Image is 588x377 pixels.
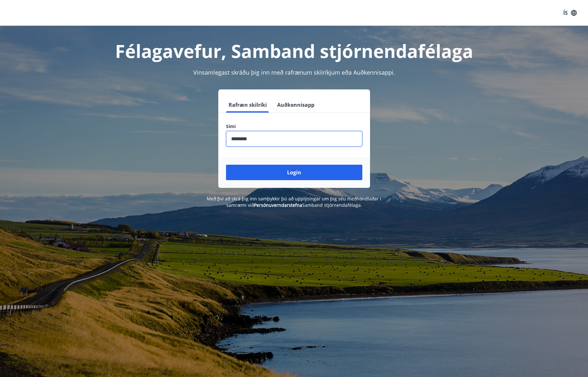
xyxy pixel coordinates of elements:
[226,97,269,113] button: Rafræn skilríki
[70,39,518,63] h1: Félagavefur, Samband stjórnendafélaga
[207,196,381,208] span: Með því að skrá þig inn samþykkir þú að upplýsingar um þig séu meðhöndlaðar í samræmi við Samband...
[560,7,580,19] button: ÍS
[193,69,395,76] span: Vinsamlegast skráðu þig inn með rafrænum skilríkjum eða Auðkennisappi.
[226,165,362,180] button: Login
[254,202,302,208] a: Persónuverndarstefna
[226,123,362,130] label: Sími
[275,97,317,113] button: Auðkennisapp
